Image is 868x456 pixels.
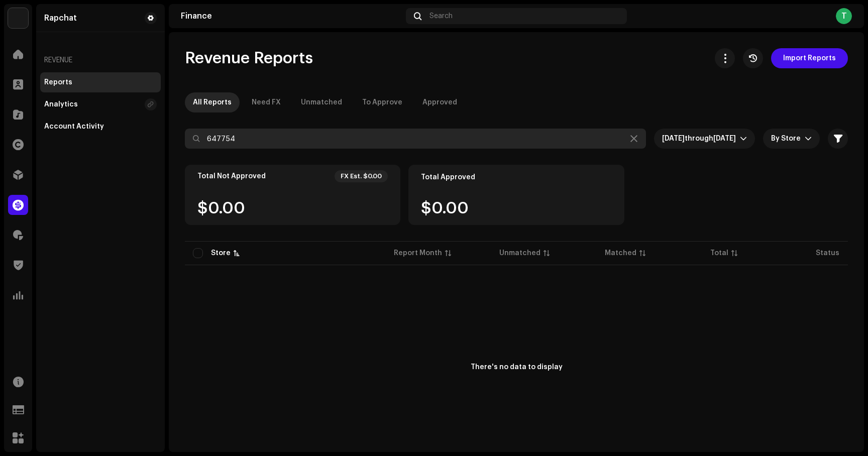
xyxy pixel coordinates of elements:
re-a-nav-header: Revenue [40,48,161,72]
div: Finance [181,12,402,20]
div: Reports [44,78,72,86]
span: Revenue Reports [185,48,313,68]
span: Last 3 months [662,129,740,149]
span: through [685,135,713,142]
div: Rapchat [44,14,77,22]
div: Total Not Approved [197,172,266,180]
span: [DATE] [713,135,736,142]
div: There's no data to display [471,362,563,373]
div: Approved [422,92,457,112]
re-m-nav-item: Analytics [40,94,161,115]
div: Analytics [44,100,78,108]
re-m-nav-item: Reports [40,72,161,92]
div: Unmatched [301,92,342,112]
div: To Approve [362,92,402,112]
div: Need FX [252,92,281,112]
button: Import Reports [771,48,848,68]
div: All Reports [193,92,232,112]
div: T [836,8,852,24]
div: Account Activity [44,123,104,131]
img: bfe51e76-ce69-49ed-9b01-c6eb8dea35ef [8,8,28,28]
span: By Store [771,129,805,149]
span: Import Reports [783,48,836,68]
div: Total Approved [421,173,475,181]
input: Search [185,129,646,149]
re-m-nav-item: Account Activity [40,117,161,137]
span: Search [429,12,453,20]
div: FX Est. $0.00 [341,172,382,180]
span: [DATE] [662,135,685,142]
div: dropdown trigger [740,129,747,149]
div: dropdown trigger [805,129,812,149]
